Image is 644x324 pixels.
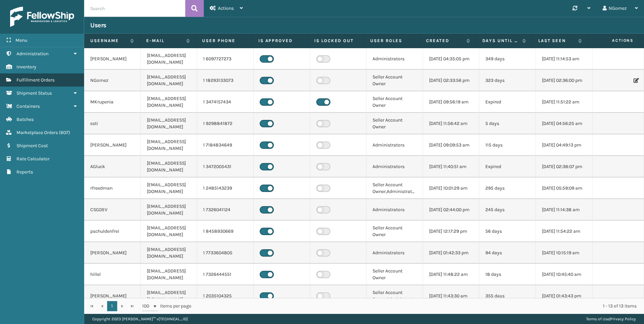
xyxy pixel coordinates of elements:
td: 1 9298841872 [197,113,254,134]
td: [DATE] 11:43:30 am [423,285,480,307]
td: [DATE] 10:15:19 am [536,242,592,264]
td: [DATE] 11:54:22 am [536,221,592,242]
td: 5 days [479,113,536,134]
span: Actions [218,5,234,11]
td: 1 7733604805 [197,242,254,264]
td: [DATE] 11:51:22 am [536,91,592,113]
td: [PERSON_NAME] [84,285,141,307]
td: [EMAIL_ADDRESS][DOMAIN_NAME] [141,91,197,113]
td: [EMAIL_ADDRESS][DOMAIN_NAME] [141,70,197,91]
td: [DATE] 04:35:05 pm [423,48,480,70]
td: Seller Account Owner,Administrators [366,177,423,199]
div: 1 - 13 of 13 items [201,303,637,310]
td: 1 8458930669 [197,221,254,242]
td: [EMAIL_ADDRESS][DOMAIN_NAME] [141,221,197,242]
label: Is Approved [258,38,302,44]
td: [EMAIL_ADDRESS][DOMAIN_NAME] [141,48,197,70]
td: 1 2485143239 [197,177,254,199]
span: Actions [590,35,638,46]
span: Containers [17,103,40,109]
td: rfreedman [84,177,141,199]
td: Expired [479,91,536,113]
label: User phone [202,38,246,44]
td: esti [84,113,141,134]
td: Administrators [366,156,423,177]
td: [DATE] 02:33:56 pm [423,70,480,91]
td: CSGDEV [84,199,141,221]
td: Seller Account Owner [366,113,423,134]
td: 1 6097727273 [197,48,254,70]
td: [DATE] 12:17:29 pm [423,221,480,242]
td: [EMAIL_ADDRESS][DOMAIN_NAME] [141,113,197,134]
span: Shipment Status [17,90,52,96]
td: 115 days [479,134,536,156]
span: Rate Calculator [17,156,50,162]
span: Marketplace Orders [17,130,58,135]
td: [DATE] 01:42:33 pm [423,242,480,264]
td: 1 7184834649 [197,134,254,156]
td: [PERSON_NAME] [84,242,141,264]
a: Privacy Policy [610,317,636,321]
td: 295 days [479,177,536,199]
td: NGomez [84,70,141,91]
td: [EMAIL_ADDRESS][DOMAIN_NAME] [141,134,197,156]
span: Batches [17,117,34,122]
span: Shipment Cost [17,143,48,149]
td: Expired [479,156,536,177]
label: User Roles [370,38,414,44]
td: [EMAIL_ADDRESS][DOMAIN_NAME] [141,199,197,221]
td: AGluck [84,156,141,177]
td: 1 18293133073 [197,70,254,91]
td: Seller Account Owner [366,221,423,242]
a: 1 [107,301,117,311]
td: 18 days [479,264,536,285]
td: Administrators [366,134,423,156]
img: logo [10,7,74,27]
td: Seller Account Owner [366,264,423,285]
td: 56 days [479,221,536,242]
td: [DATE] 10:01:29 am [423,177,480,199]
i: Edit [634,78,638,83]
td: [DATE] 11:14:53 am [536,48,592,70]
td: [EMAIL_ADDRESS][DOMAIN_NAME] [141,264,197,285]
span: Reports [17,169,33,175]
td: MKrupenia [84,91,141,113]
td: [DATE] 11:48:22 am [423,264,480,285]
td: [DATE] 11:40:51 am [423,156,480,177]
td: pschuldenfrei [84,221,141,242]
td: 349 days [479,48,536,70]
td: [PERSON_NAME] [84,134,141,156]
td: 245 days [479,199,536,221]
td: [EMAIL_ADDRESS][DOMAIN_NAME] [141,156,197,177]
td: 1 7326041124 [197,199,254,221]
td: [DATE] 01:43:43 pm [536,285,592,307]
td: 1 3474157434 [197,91,254,113]
td: [DATE] 02:44:00 pm [423,199,480,221]
label: E-mail [146,38,183,44]
td: [EMAIL_ADDRESS][DOMAIN_NAME] [141,177,197,199]
td: [DATE] 10:45:40 am [536,264,592,285]
td: Administrators [366,242,423,264]
td: Seller Account Owner [366,70,423,91]
label: Username [90,38,127,44]
td: [DATE] 11:56:42 am [423,113,480,134]
span: 100 [142,303,152,310]
td: [EMAIL_ADDRESS][DOMAIN_NAME] [141,285,197,307]
td: [DATE] 02:36:00 pm [536,70,592,91]
td: 1 7326444551 [197,264,254,285]
span: Menu [15,37,27,43]
td: [EMAIL_ADDRESS][DOMAIN_NAME] [141,242,197,264]
div: | [586,314,636,324]
td: 1 3472005431 [197,156,254,177]
td: Administrators [366,48,423,70]
td: [DATE] 02:38:07 pm [536,156,592,177]
label: Last Seen [538,38,575,44]
p: Copyright 2023 [PERSON_NAME]™ v [TECHNICAL_ID] [92,314,188,324]
label: Is Locked Out [314,38,358,44]
td: 323 days [479,70,536,91]
td: [DATE] 11:14:38 am [536,199,592,221]
td: [DATE] 05:59:09 am [536,177,592,199]
td: [DATE] 04:49:13 pm [536,134,592,156]
td: 1 2035104325 [197,285,254,307]
td: hillel [84,264,141,285]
